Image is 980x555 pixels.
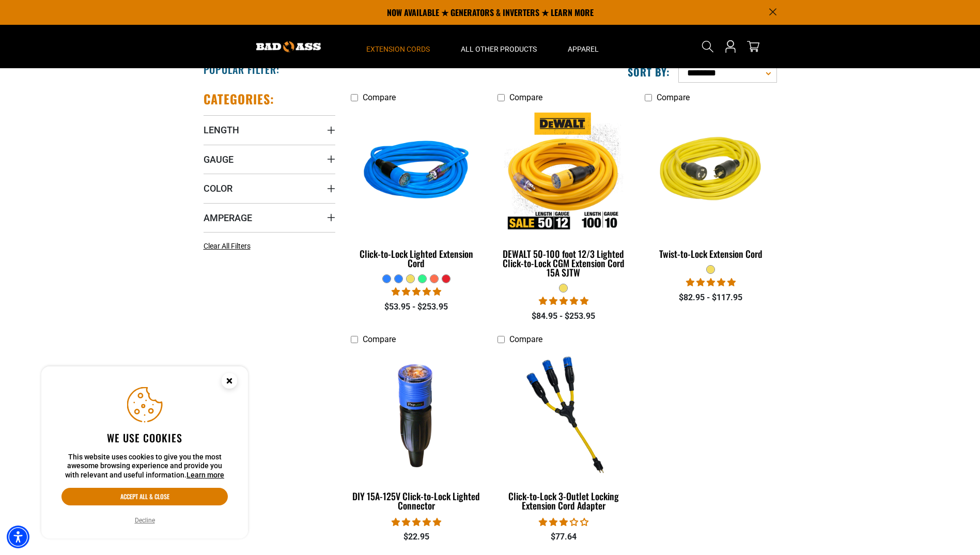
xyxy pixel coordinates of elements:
img: DEWALT 50-100 foot 12/3 Lighted Click-to-Lock CGM Extension Cord 15A SJTW [499,113,629,232]
span: All Other Products [461,44,537,54]
img: yellow [646,113,776,232]
summary: All Other Products [445,25,552,68]
div: Click-to-Lock 3-Outlet Locking Extension Cord Adapter [497,491,629,510]
span: 4.84 stars [539,296,588,306]
h2: Popular Filter: [204,63,279,76]
div: $53.95 - $253.95 [351,301,483,313]
label: Sort by: [628,65,670,79]
span: Compare [363,334,396,344]
summary: Length [204,115,335,144]
div: $84.95 - $253.95 [497,310,629,322]
span: 4.87 stars [392,287,441,297]
div: $77.64 [497,531,629,543]
div: Accessibility Menu [7,526,29,548]
div: Click-to-Lock Lighted Extension Cord [351,249,483,268]
img: DIY 15A-125V Click-to-Lock Lighted Connector [351,354,481,473]
a: cart [745,40,761,53]
a: DIY 15A-125V Click-to-Lock Lighted Connector DIY 15A-125V Click-to-Lock Lighted Connector [351,350,483,516]
span: Compare [509,92,542,102]
button: Close this option [211,366,248,398]
img: Bad Ass Extension Cords [256,41,321,52]
span: Length [204,124,239,136]
img: blue [351,113,481,232]
span: Compare [363,92,396,102]
a: Open this option [722,25,739,68]
span: Color [204,182,232,194]
span: Extension Cords [366,44,430,54]
div: $22.95 [351,531,483,543]
span: Compare [509,334,542,344]
p: This website uses cookies to give you the most awesome browsing experience and provide you with r... [61,453,228,480]
summary: Search [699,38,716,55]
img: Click-to-Lock 3-Outlet Locking Extension Cord Adapter [499,354,629,473]
a: This website uses cookies to give you the most awesome browsing experience and provide you with r... [186,471,224,479]
button: Accept all & close [61,488,228,505]
summary: Color [204,174,335,203]
span: Compare [657,92,690,102]
span: Gauge [204,153,234,165]
span: 3.00 stars [539,517,588,527]
span: Apparel [568,44,599,54]
span: Clear All Filters [204,242,251,250]
span: Amperage [204,212,252,224]
a: Click-to-Lock 3-Outlet Locking Extension Cord Adapter Click-to-Lock 3-Outlet Locking Extension Co... [497,350,629,516]
span: 4.84 stars [392,517,441,527]
summary: Apparel [552,25,614,68]
h2: We use cookies [61,431,228,444]
aside: Cookie Consent [41,366,248,539]
div: DIY 15A-125V Click-to-Lock Lighted Connector [351,491,483,510]
a: DEWALT 50-100 foot 12/3 Lighted Click-to-Lock CGM Extension Cord 15A SJTW DEWALT 50-100 foot 12/3... [497,107,629,283]
a: blue Click-to-Lock Lighted Extension Cord [351,107,483,274]
summary: Gauge [204,145,335,174]
h2: Categories: [204,91,275,107]
div: Twist-to-Lock Extension Cord [645,249,776,258]
a: yellow Twist-to-Lock Extension Cord [645,107,776,265]
summary: Extension Cords [351,25,445,68]
summary: Amperage [204,203,335,232]
div: $82.95 - $117.95 [645,291,776,304]
span: 5.00 stars [686,277,736,287]
div: DEWALT 50-100 foot 12/3 Lighted Click-to-Lock CGM Extension Cord 15A SJTW [497,249,629,277]
a: Clear All Filters [204,241,255,252]
button: Decline [132,515,158,526]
